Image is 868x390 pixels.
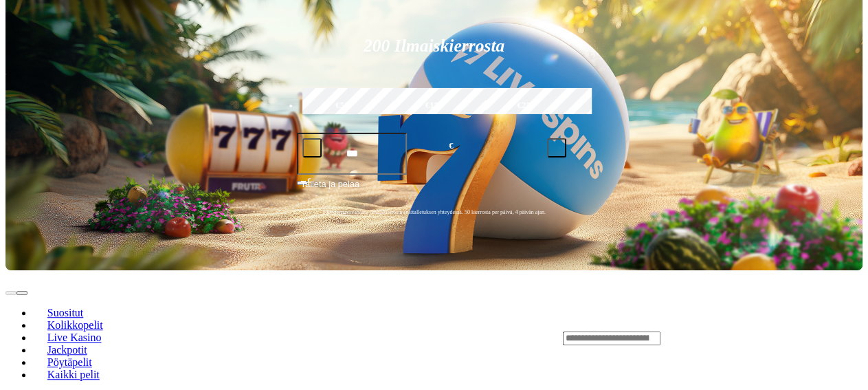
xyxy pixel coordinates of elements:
[5,291,16,295] button: prev slide
[42,356,98,368] span: Pöytäpelit
[33,327,115,348] a: Live Kasino
[33,315,117,336] a: Kolikkopelit
[33,303,98,323] a: Suositut
[299,86,386,126] label: €50
[308,176,312,184] span: €
[390,86,478,126] label: €150
[33,340,101,360] a: Jackpotit
[563,332,660,345] input: Search
[302,138,322,158] button: minus icon
[16,291,27,295] button: next slide
[42,319,109,331] span: Kolikkopelit
[42,332,107,343] span: Live Kasino
[482,86,570,126] label: €250
[547,138,566,158] button: plus icon
[297,177,572,203] button: Talleta ja pelaa
[301,177,359,202] span: Talleta ja pelaa
[42,307,89,318] span: Suositut
[449,140,453,153] span: €
[42,369,105,380] span: Kaikki pelit
[42,344,93,356] span: Jackpotit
